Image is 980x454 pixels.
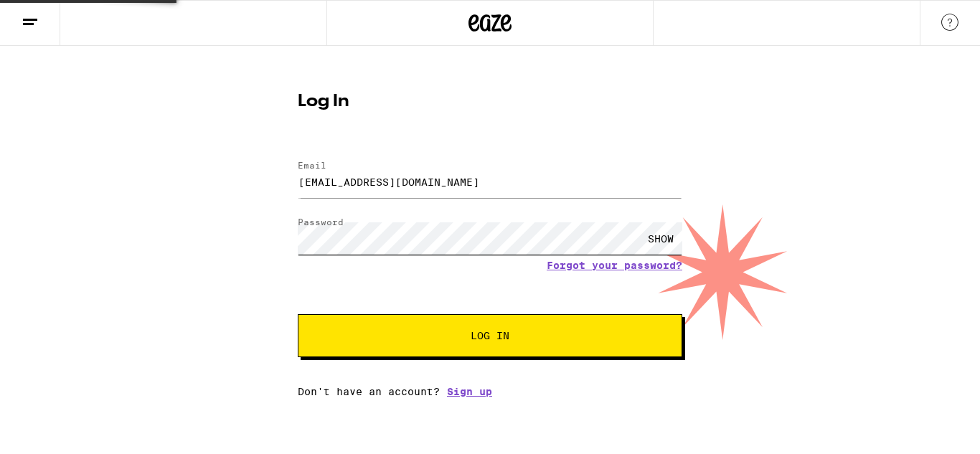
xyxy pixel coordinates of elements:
[447,386,492,397] a: Sign up
[298,386,682,397] div: Don't have an account?
[298,314,682,357] button: Log In
[298,217,344,227] label: Password
[298,166,682,198] input: Email
[298,93,682,110] h1: Log In
[471,331,509,341] span: Log In
[9,10,103,22] span: Hi. Need any help?
[639,222,682,255] div: SHOW
[298,161,326,170] label: Email
[547,260,682,271] a: Forgot your password?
